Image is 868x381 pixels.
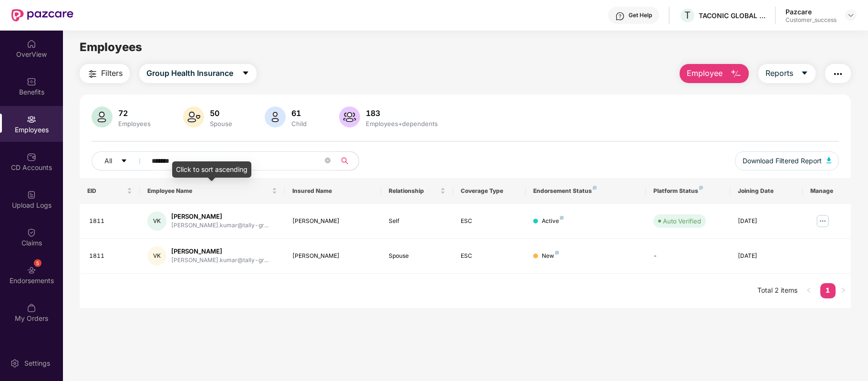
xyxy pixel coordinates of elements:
[139,64,257,83] button: Group Health Insurancecaret-down
[289,120,309,127] div: Child
[735,151,839,170] button: Download Filtered Report
[381,178,454,204] th: Relationship
[836,283,851,298] li: Next Page
[183,106,204,127] img: svg+xml;base64,PHN2ZyB4bWxucz0iaHR0cDovL3d3dy53My5vcmcvMjAwMC9zdmciIHhtbG5zOnhsaW5rPSJodHRwOi8vd3...
[208,120,234,127] div: Spouse
[801,69,808,78] span: caret-down
[806,287,812,293] span: left
[87,68,98,80] img: svg+xml;base64,PHN2ZyB4bWxucz0iaHR0cDovL3d3dy53My5vcmcvMjAwMC9zdmciIHdpZHRoPSIyNCIgaGVpZ2h0PSIyNC...
[147,246,166,265] div: VK
[27,152,36,162] img: svg+xml;base64,PHN2ZyBpZD0iQ0RfQWNjb3VudHMiIGRhdGEtbmFtZT0iQ0QgQWNjb3VudHMiIHhtbG5zPSJodHRwOi8vd3...
[801,283,816,298] button: left
[27,77,36,86] img: svg+xml;base64,PHN2ZyBpZD0iQmVuZWZpdHMiIHhtbG5zPSJodHRwOi8vd3d3LnczLm9yZy8yMDAwL3N2ZyIgd2lkdGg9Ij...
[171,256,269,265] div: [PERSON_NAME].kumar@tally-gr...
[785,7,837,16] div: Pazcare
[699,186,703,190] img: svg+xml;base64,PHN2ZyB4bWxucz0iaHR0cDovL3d3dy53My5vcmcvMjAwMC9zdmciIHdpZHRoPSI4IiBoZWlnaHQ9IjgiIH...
[92,151,150,170] button: Allcaret-down
[765,67,793,79] span: Reports
[121,158,127,165] span: caret-down
[335,157,354,165] span: search
[730,68,742,80] img: svg+xml;base64,PHN2ZyB4bWxucz0iaHR0cDovL3d3dy53My5vcmcvMjAwMC9zdmciIHhtbG5zOnhsaW5rPSJodHRwOi8vd3...
[27,115,36,124] img: svg+xml;base64,PHN2ZyBpZD0iRW1wbG95ZWVzIiB4bWxucz0iaHR0cDovL3d3dy53My5vcmcvMjAwMC9zdmciIHdpZHRoPS...
[803,178,851,204] th: Manage
[89,252,132,261] div: 1811
[653,187,723,195] div: Platform Status
[758,64,816,83] button: Reportscaret-down
[389,252,446,261] div: Spouse
[292,217,373,226] div: [PERSON_NAME]
[171,247,269,256] div: [PERSON_NAME]
[738,252,795,261] div: [DATE]
[104,156,112,166] span: All
[335,151,359,170] button: search
[208,108,234,118] div: 50
[27,265,36,275] img: svg+xml;base64,PHN2ZyBpZD0iRW5kb3JzZW1lbnRzIiB4bWxucz0iaHR0cDovL3d3dy53My5vcmcvMjAwMC9zdmciIHdpZH...
[116,108,153,118] div: 72
[687,67,723,79] span: Employee
[820,283,836,298] li: 1
[101,67,123,79] span: Filters
[615,11,625,21] img: svg+xml;base64,PHN2ZyBpZD0iSGVscC0zMngzMiIgeG1sbnM9Imh0dHA6Ly93d3cudzMub3JnLzIwMDAvc3ZnIiB3aWR0aD...
[27,39,36,49] img: svg+xml;base64,PHN2ZyBpZD0iSG9tZSIgeG1sbnM9Imh0dHA6Ly93d3cudzMub3JnLzIwMDAvc3ZnIiB3aWR0aD0iMjAiIG...
[832,68,844,80] img: svg+xml;base64,PHN2ZyB4bWxucz0iaHR0cDovL3d3dy53My5vcmcvMjAwMC9zdmciIHdpZHRoPSIyNCIgaGVpZ2h0PSIyNC...
[757,283,797,298] li: Total 2 items
[453,178,526,204] th: Coverage Type
[560,216,564,220] img: svg+xml;base64,PHN2ZyB4bWxucz0iaHR0cDovL3d3dy53My5vcmcvMjAwMC9zdmciIHdpZHRoPSI4IiBoZWlnaHQ9IjgiIH...
[27,303,36,313] img: svg+xml;base64,PHN2ZyBpZD0iTXlfT3JkZXJzIiBkYXRhLW5hbWU9Ik15IE9yZGVycyIgeG1sbnM9Imh0dHA6Ly93d3cudz...
[555,251,559,254] img: svg+xml;base64,PHN2ZyB4bWxucz0iaHR0cDovL3d3dy53My5vcmcvMjAwMC9zdmciIHdpZHRoPSI4IiBoZWlnaHQ9IjgiIH...
[542,252,559,261] div: New
[542,217,564,226] div: Active
[743,156,822,166] span: Download Filtered Report
[840,287,846,293] span: right
[172,161,251,178] div: Click to sort ascending
[646,239,730,274] td: -
[389,187,439,195] span: Relationship
[820,283,836,297] a: 1
[533,187,639,195] div: Endorsement Status
[292,252,373,261] div: [PERSON_NAME]
[34,259,41,267] div: 5
[146,67,233,79] span: Group Health Insurance
[27,228,36,237] img: svg+xml;base64,PHN2ZyBpZD0iQ2xhaW0iIHhtbG5zPSJodHRwOi8vd3d3LnczLm9yZy8yMDAwL3N2ZyIgd2lkdGg9IjIwIi...
[836,283,851,298] button: right
[364,108,440,118] div: 183
[339,106,360,127] img: svg+xml;base64,PHN2ZyB4bWxucz0iaHR0cDovL3d3dy53My5vcmcvMjAwMC9zdmciIHhtbG5zOnhsaW5rPSJodHRwOi8vd3...
[663,216,701,226] div: Auto Verified
[680,64,749,83] button: Employee
[80,64,130,83] button: Filters
[27,190,36,200] img: svg+xml;base64,PHN2ZyBpZD0iVXBsb2FkX0xvZ3MiIGRhdGEtbmFtZT0iVXBsb2FkIExvZ3MiIHhtbG5zPSJodHRwOi8vd3...
[461,217,518,226] div: ESC
[684,10,691,21] span: T
[827,158,831,163] img: svg+xml;base64,PHN2ZyB4bWxucz0iaHR0cDovL3d3dy53My5vcmcvMjAwMC9zdmciIHhtbG5zOnhsaW5rPSJodHRwOi8vd3...
[92,106,113,127] img: svg+xml;base64,PHN2ZyB4bWxucz0iaHR0cDovL3d3dy53My5vcmcvMjAwMC9zdmciIHhtbG5zOnhsaW5rPSJodHRwOi8vd3...
[21,359,53,368] div: Settings
[285,178,381,204] th: Insured Name
[147,212,166,231] div: VK
[801,283,816,298] li: Previous Page
[699,11,765,20] div: TACONIC GLOBAL SOLUTIONS PRIVATE LIMITED
[116,120,153,127] div: Employees
[593,186,597,190] img: svg+xml;base64,PHN2ZyB4bWxucz0iaHR0cDovL3d3dy53My5vcmcvMjAwMC9zdmciIHdpZHRoPSI4IiBoZWlnaHQ9IjgiIH...
[847,11,855,19] img: svg+xml;base64,PHN2ZyBpZD0iRHJvcGRvd24tMzJ4MzIiIHhtbG5zPSJodHRwOi8vd3d3LnczLm9yZy8yMDAwL3N2ZyIgd2...
[242,69,249,78] span: caret-down
[730,178,803,204] th: Joining Date
[10,359,20,368] img: svg+xml;base64,PHN2ZyBpZD0iU2V0dGluZy0yMHgyMCIgeG1sbnM9Imh0dHA6Ly93d3cudzMub3JnLzIwMDAvc3ZnIiB3aW...
[87,187,125,195] span: EID
[389,217,446,226] div: Self
[140,178,284,204] th: Employee Name
[147,187,269,195] span: Employee Name
[171,212,269,221] div: [PERSON_NAME]
[171,221,269,230] div: [PERSON_NAME].kumar@tally-gr...
[785,16,837,24] div: Customer_success
[289,108,309,118] div: 61
[265,106,286,127] img: svg+xml;base64,PHN2ZyB4bWxucz0iaHR0cDovL3d3dy53My5vcmcvMjAwMC9zdmciIHhtbG5zOnhsaW5rPSJodHRwOi8vd3...
[80,178,140,204] th: EID
[325,158,331,163] span: close-circle
[11,9,73,21] img: New Pazcare Logo
[325,157,331,166] span: close-circle
[89,217,132,226] div: 1811
[738,217,795,226] div: [DATE]
[80,40,142,54] span: Employees
[629,11,652,19] div: Get Help
[815,213,830,229] img: manageButton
